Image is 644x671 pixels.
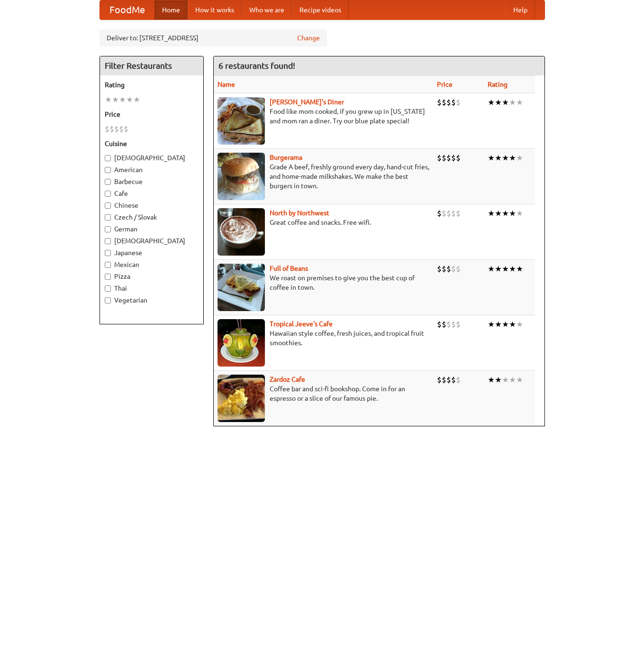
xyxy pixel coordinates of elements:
[242,0,292,19] a: Who we are
[218,153,265,200] img: burgerama.jpg
[437,264,442,274] li: $
[270,320,333,328] a: Tropical Jeeve's Cafe
[133,94,140,105] li: ★
[509,375,516,385] li: ★
[446,97,451,108] li: $
[105,224,199,234] label: German
[105,191,111,197] input: Cafe
[105,179,111,185] input: Barbecue
[105,238,111,244] input: [DEMOGRAPHIC_DATA]
[442,97,446,108] li: $
[516,264,523,274] li: ★
[105,202,111,209] input: Chinese
[218,61,295,70] ng-pluralize: 6 restaurants found!
[100,0,154,19] a: FoodMe
[218,81,235,88] a: Name
[218,375,265,422] img: zardoz.jpg
[218,273,429,292] p: We roast on premises to give you the best cup of coffee in town.
[451,153,456,163] li: $
[442,208,446,219] li: $
[292,0,349,19] a: Recipe videos
[442,319,446,330] li: $
[456,375,461,385] li: $
[119,94,126,105] li: ★
[105,295,199,305] label: Vegetarian
[495,97,502,108] li: ★
[218,208,265,256] img: north.jpg
[437,375,442,385] li: $
[495,208,502,219] li: ★
[451,264,456,274] li: $
[112,94,119,105] li: ★
[446,375,451,385] li: $
[105,262,111,268] input: Mexican
[105,297,111,303] input: Vegetarian
[105,274,111,280] input: Pizza
[509,264,516,274] li: ★
[114,124,119,134] li: $
[218,319,265,367] img: jeeves.jpg
[154,0,188,19] a: Home
[446,153,451,163] li: $
[488,319,495,330] li: ★
[437,81,453,88] a: Price
[437,97,442,108] li: $
[437,153,442,163] li: $
[451,97,456,108] li: $
[105,80,199,90] h5: Rating
[502,208,509,219] li: ★
[105,214,111,221] input: Czech / Slovak
[488,264,495,274] li: ★
[297,33,320,43] a: Change
[446,208,451,219] li: $
[124,124,128,134] li: $
[270,265,308,272] a: Full of Beans
[456,319,461,330] li: $
[105,177,199,186] label: Barbecue
[509,97,516,108] li: ★
[218,97,265,145] img: sallys.jpg
[446,264,451,274] li: $
[516,153,523,163] li: ★
[437,319,442,330] li: $
[437,208,442,219] li: $
[509,153,516,163] li: ★
[456,264,461,274] li: $
[100,29,327,46] div: Deliver to: [STREET_ADDRESS]
[442,264,446,274] li: $
[270,376,305,383] a: Zardoz Cafe
[509,208,516,219] li: ★
[516,97,523,108] li: ★
[105,165,199,175] label: American
[105,250,111,256] input: Japanese
[451,208,456,219] li: $
[495,153,502,163] li: ★
[488,97,495,108] li: ★
[442,153,446,163] li: $
[495,264,502,274] li: ★
[270,154,302,161] a: Burgerama
[502,153,509,163] li: ★
[105,201,199,210] label: Chinese
[270,209,329,217] b: North by Northwest
[502,264,509,274] li: ★
[218,218,429,227] p: Great coffee and snacks. Free wifi.
[456,153,461,163] li: $
[105,248,199,257] label: Japanese
[126,94,133,105] li: ★
[270,98,344,106] a: [PERSON_NAME]'s Diner
[105,110,199,119] h5: Price
[451,319,456,330] li: $
[516,208,523,219] li: ★
[188,0,242,19] a: How it works
[488,81,508,88] a: Rating
[218,162,429,191] p: Grade A beef, freshly ground every day, hand-cut fries, and home-made milkshakes. We make the bes...
[105,212,199,222] label: Czech / Slovak
[488,153,495,163] li: ★
[495,375,502,385] li: ★
[502,375,509,385] li: ★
